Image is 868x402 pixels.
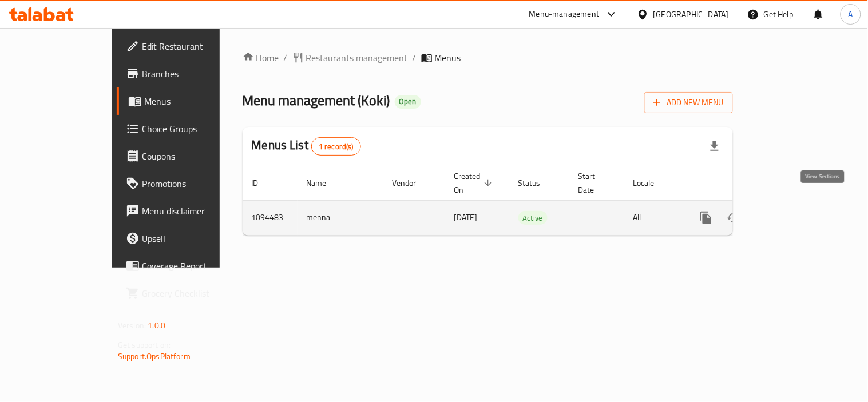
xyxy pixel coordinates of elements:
span: Upsell [142,232,248,245]
div: Active [518,211,548,225]
span: Choice Groups [142,122,248,136]
span: Menus [144,94,248,108]
li: / [284,51,288,65]
td: menna [298,200,383,235]
span: Locale [633,176,669,190]
button: Change Status [720,204,747,232]
a: Menus [117,87,257,115]
li: / [413,51,417,65]
a: Menu disclaimer [117,197,257,225]
a: Choice Groups [117,115,257,142]
span: Coverage Report [142,259,248,273]
table: enhanced table [243,166,811,236]
span: Start Date [578,169,611,197]
span: Add New Menu [653,95,724,110]
th: Actions [683,166,811,201]
span: [DATE] [454,210,478,225]
span: Branches [142,67,248,81]
span: Coupons [142,149,248,163]
td: 1094483 [243,200,298,235]
span: Menus [435,51,461,65]
span: Created On [454,169,496,197]
a: Home [243,51,279,65]
div: Total records count [311,137,361,156]
span: 1.0.0 [148,318,165,333]
span: Get support on: [118,337,171,352]
span: Status [518,176,556,190]
div: Menu-management [529,7,600,21]
nav: breadcrumb [243,51,733,65]
a: Grocery Checklist [117,280,257,307]
a: Coverage Report [117,252,257,280]
button: Add New Menu [644,92,733,113]
td: All [624,200,683,235]
span: A [849,8,853,21]
span: Name [307,176,342,190]
a: Coupons [117,142,257,170]
a: Branches [117,60,257,87]
span: 1 record(s) [312,141,360,152]
a: Edit Restaurant [117,33,257,60]
span: Edit Restaurant [142,39,248,53]
div: [GEOGRAPHIC_DATA] [653,8,729,21]
span: Vendor [393,176,431,190]
span: Promotions [142,177,248,190]
a: Upsell [117,225,257,252]
button: more [692,204,720,232]
div: Export file [701,133,728,160]
a: Restaurants management [292,51,408,65]
span: Active [518,212,548,225]
span: ID [252,176,274,190]
span: Grocery Checklist [142,286,248,300]
span: Open [395,97,421,106]
a: Promotions [117,170,257,197]
div: Open [395,95,421,109]
h2: Menus List [252,137,361,156]
span: Menu disclaimer [142,204,248,218]
span: Version: [118,318,146,333]
span: Menu management ( Koki ) [243,87,390,113]
a: Support.OpsPlatform [118,349,191,364]
td: - [569,200,624,235]
span: Restaurants management [306,51,408,65]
